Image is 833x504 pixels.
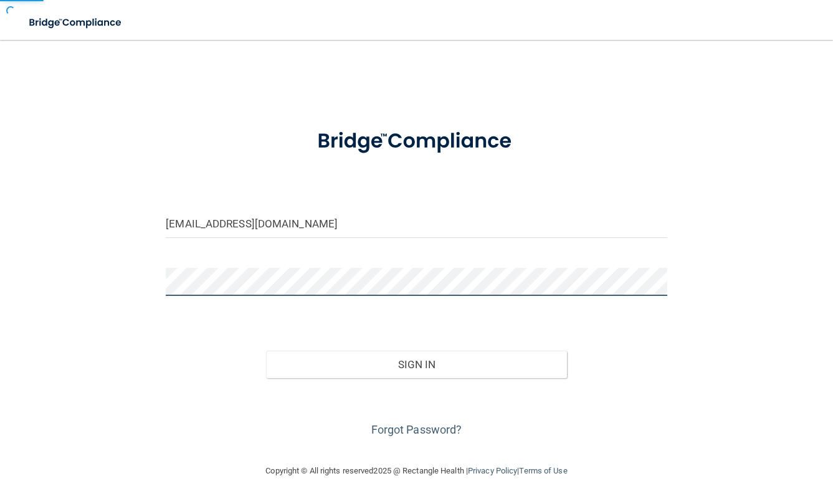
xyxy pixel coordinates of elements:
[166,210,667,238] input: Email
[189,451,644,491] div: Copyright © All rights reserved 2025 @ Rectangle Health | |
[19,10,133,36] img: bridge_compliance_login_screen.278c3ca4.svg
[371,423,462,436] a: Forgot Password?
[468,466,517,475] a: Privacy Policy
[519,466,567,475] a: Terms of Use
[266,351,567,378] button: Sign In
[296,115,537,168] img: bridge_compliance_login_screen.278c3ca4.svg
